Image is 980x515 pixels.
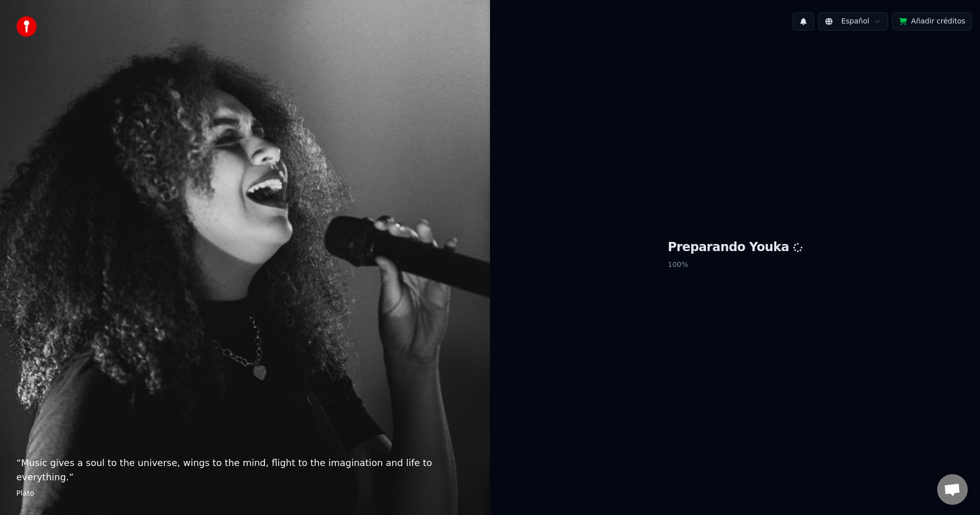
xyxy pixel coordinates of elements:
div: Chat abierto [937,474,968,505]
p: “ Music gives a soul to the universe, wings to the mind, flight to the imagination and life to ev... [16,456,474,484]
img: youka [16,16,37,37]
h1: Preparando Youka [668,239,802,256]
footer: Plato [16,488,474,499]
button: Añadir créditos [892,12,972,31]
p: 100 % [668,256,802,274]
